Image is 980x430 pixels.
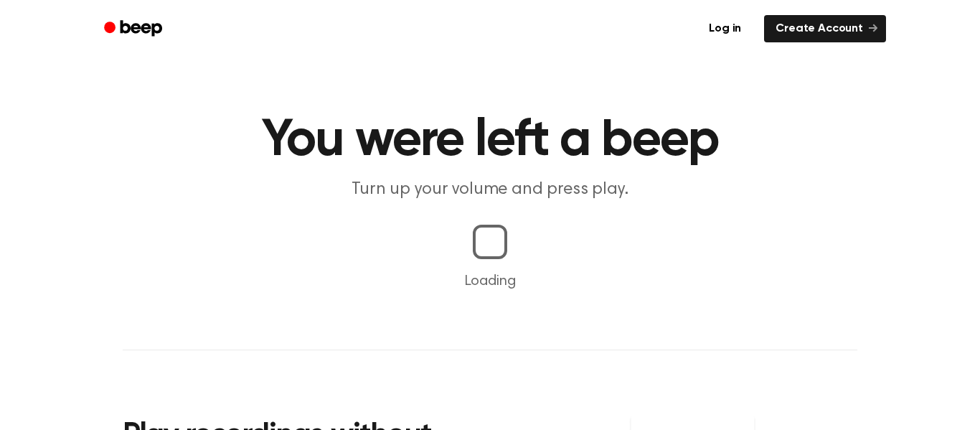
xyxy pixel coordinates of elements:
[17,271,963,292] p: Loading
[764,15,886,42] a: Create Account
[123,115,857,167] h1: You were left a beep
[215,178,765,202] p: Turn up your volume and press play.
[94,15,175,43] a: Beep
[694,12,755,45] a: Log in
